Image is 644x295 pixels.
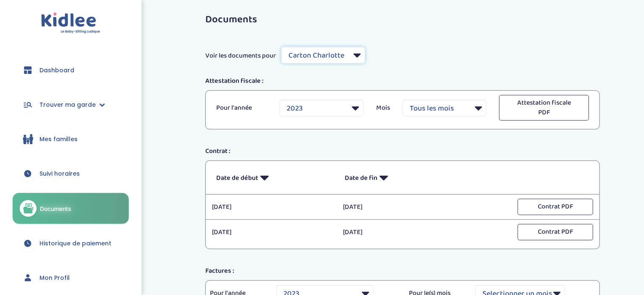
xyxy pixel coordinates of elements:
[205,14,600,25] h3: Documents
[39,239,111,248] span: Historique de paiement
[212,227,331,237] p: [DATE]
[13,193,129,224] a: Documents
[13,55,129,85] a: Dashboard
[205,51,276,61] span: Voir les documents pour
[199,146,606,156] div: Contrat :
[39,135,78,144] span: Mes familles
[39,100,96,109] span: Trouver ma garde
[518,227,593,237] a: Contrat PDF
[345,167,461,188] p: Date de fin
[13,228,129,258] a: Historique de paiement
[41,13,100,34] img: logo.svg
[518,202,593,211] a: Contrat PDF
[199,266,606,276] div: Factures :
[39,66,74,75] span: Dashboard
[518,224,593,240] button: Contrat PDF
[376,103,390,113] p: Mois
[39,274,70,282] span: Mon Profil
[212,202,331,212] p: [DATE]
[343,202,462,212] p: [DATE]
[216,103,267,113] p: Pour l'année
[13,124,129,154] a: Mes familles
[343,227,462,237] p: [DATE]
[13,90,129,120] a: Trouver ma garde
[499,95,589,121] button: Attestation fiscale PDF
[40,204,71,213] span: Documents
[13,263,129,293] a: Mon Profil
[518,199,593,215] button: Contrat PDF
[216,167,332,188] p: Date de début
[39,169,80,178] span: Suivi horaires
[13,158,129,189] a: Suivi horaires
[199,76,606,86] div: Attestation fiscale :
